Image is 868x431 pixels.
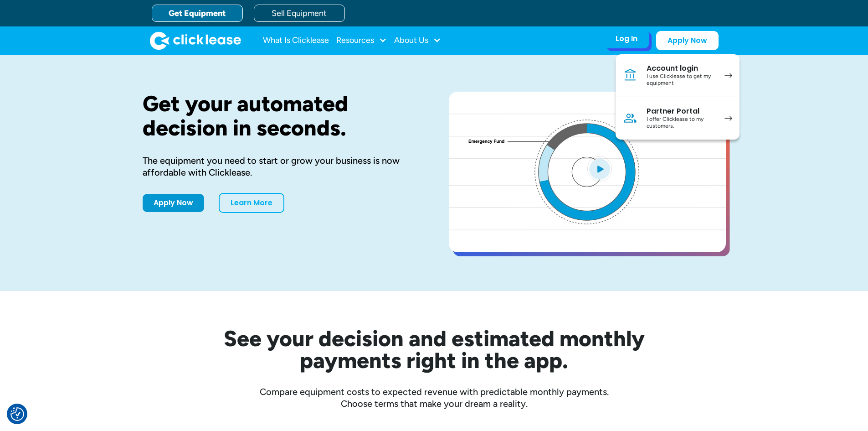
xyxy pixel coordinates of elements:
a: Apply Now [143,194,204,212]
div: I use Clicklease to get my equipment [647,73,715,87]
div: About Us [394,31,441,50]
a: Partner PortalI offer Clicklease to my customers. [616,97,740,140]
a: Apply Now [656,31,719,50]
img: Person icon [623,111,637,125]
div: I offer Clicklease to my customers. [647,116,715,130]
div: Resources [336,31,387,50]
a: open lightbox [449,92,726,252]
img: Clicklease logo [150,31,241,50]
a: Account loginI use Clicklease to get my equipment [616,54,740,97]
a: home [150,31,241,50]
img: Revisit consent button [10,407,24,421]
img: Bank icon [623,68,637,83]
a: Learn More [219,193,284,213]
a: Sell Equipment [254,5,345,22]
div: The equipment you need to start or grow your business is now affordable with Clicklease. [143,155,420,178]
a: Get Equipment [152,5,243,22]
div: Log In [616,34,637,43]
h2: See your decision and estimated monthly payments right in the app. [179,327,689,371]
h1: Get your automated decision in seconds. [143,92,420,140]
img: arrow [724,116,732,121]
div: Account login [647,64,715,73]
div: Partner Portal [647,107,715,116]
button: Consent Preferences [10,407,24,421]
img: Blue play button logo on a light blue circular background [587,156,612,182]
div: Compare equipment costs to expected revenue with predictable monthly payments. Choose terms that ... [143,386,726,410]
a: What Is Clicklease [263,31,329,50]
img: arrow [724,73,732,78]
nav: Log In [616,54,740,140]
